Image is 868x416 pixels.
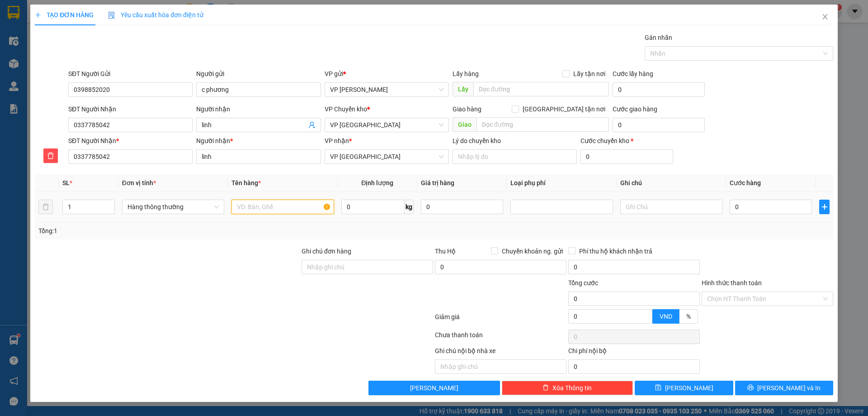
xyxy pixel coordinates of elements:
span: % [686,313,691,320]
span: VP Thái Bình [330,118,443,132]
input: Cước lấy hàng [613,82,705,97]
label: Hình thức thanh toán [702,279,762,287]
button: Close [812,5,838,30]
label: Cước giao hàng [613,105,657,113]
span: save [655,384,661,392]
span: [PERSON_NAME] [410,383,458,393]
button: printer[PERSON_NAME] và In [735,381,833,395]
button: deleteXóa Thông tin [502,381,633,395]
div: VP gửi [325,69,449,79]
div: Chưa thanh toán [434,330,567,346]
span: Phí thu hộ khách nhận trả [576,246,656,256]
input: Ghi Chú [620,200,722,214]
input: Cước giao hàng [613,118,705,132]
input: Tên người nhận [196,149,321,164]
span: plus [35,12,41,18]
span: TẠO ĐƠN HÀNG [35,11,94,19]
button: delete [38,200,53,214]
label: Lý do chuyển kho [453,137,501,144]
div: SĐT Người Nhận [68,136,193,146]
span: Xóa Thông tin [552,383,592,393]
div: Giảm giá [434,312,567,328]
label: Gán nhãn [645,34,672,41]
span: Lấy tận nơi [570,69,609,79]
span: VP Chuyển kho [325,105,367,113]
span: Lấy hàng [453,70,479,77]
span: VP Nguyễn Xiển [330,83,443,96]
div: SĐT Người Nhận [68,104,193,114]
label: Cước lấy hàng [613,70,653,77]
span: Đơn vị tính [122,179,156,186]
span: Chuyển khoản ng. gửi [498,246,566,256]
span: close [821,13,829,20]
span: plus [820,203,829,210]
span: Tổng cước [568,279,598,287]
span: Hàng thông thường [127,200,219,214]
div: Người gửi [196,69,321,79]
span: Cước hàng [730,179,761,186]
span: Thu Hộ [435,248,456,255]
input: Dọc đường [476,117,609,132]
span: Tên hàng [231,179,261,186]
th: Ghi chú [617,174,726,192]
input: VD: Bàn, Ghế [231,200,334,214]
span: delete [542,384,549,392]
th: Loại phụ phí [507,174,616,192]
span: printer [747,384,754,392]
div: SĐT Người Gửi [68,69,193,79]
button: [PERSON_NAME] [368,381,500,395]
span: Yêu cầu xuất hóa đơn điện tử [108,11,203,19]
span: Lấy [453,82,473,96]
input: 0 [421,200,503,214]
span: kg [405,200,414,214]
div: Ghi chú nội bộ nhà xe [435,346,566,359]
span: Giao [453,117,476,132]
div: Người nhận [196,104,321,114]
div: Tổng: 1 [38,226,335,236]
span: [PERSON_NAME] và In [757,383,821,393]
span: VND [660,313,672,320]
span: delete [44,152,57,159]
input: Lý do chuyển kho [453,149,577,164]
span: SL [62,179,70,186]
span: user-add [308,121,316,129]
div: Cước chuyển kho [580,136,673,146]
span: [GEOGRAPHIC_DATA] tận nơi [519,104,609,114]
input: SĐT người nhận [68,149,193,164]
span: VP nhận [325,137,349,144]
button: delete [43,148,58,163]
span: VP Tiền Hải [330,150,443,163]
span: Giao hàng [453,105,481,113]
button: plus [819,200,829,214]
div: Chi phí nội bộ [568,346,700,359]
img: icon [108,12,115,19]
button: save[PERSON_NAME] [635,381,733,395]
input: Nhập ghi chú [435,359,566,374]
span: Giá trị hàng [421,179,454,186]
label: Ghi chú đơn hàng [302,248,351,255]
input: Ghi chú đơn hàng [302,260,433,274]
span: [PERSON_NAME] [665,383,713,393]
span: Định lượng [361,179,393,186]
div: Người nhận [196,136,321,146]
input: Dọc đường [473,82,609,96]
